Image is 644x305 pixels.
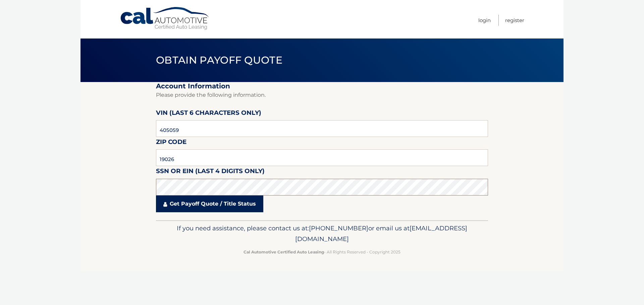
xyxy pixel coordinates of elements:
[156,108,261,120] label: VIN (last 6 characters only)
[120,7,210,30] a: Cal Automotive
[156,54,282,66] span: Obtain Payoff Quote
[156,137,186,149] label: Zip Code
[478,15,491,26] a: Login
[156,166,265,178] label: SSN or EIN (last 4 digits only)
[160,223,484,244] p: If you need assistance, please contact us at: or email us at
[505,15,524,26] a: Register
[156,90,488,100] p: Please provide the following information.
[156,82,488,90] h2: Account Information
[160,248,484,255] p: - All Rights Reserved - Copyright 2025
[309,224,368,232] span: [PHONE_NUMBER]
[156,196,263,212] a: Get Payoff Quote / Title Status
[244,249,324,254] strong: Cal Automotive Certified Auto Leasing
